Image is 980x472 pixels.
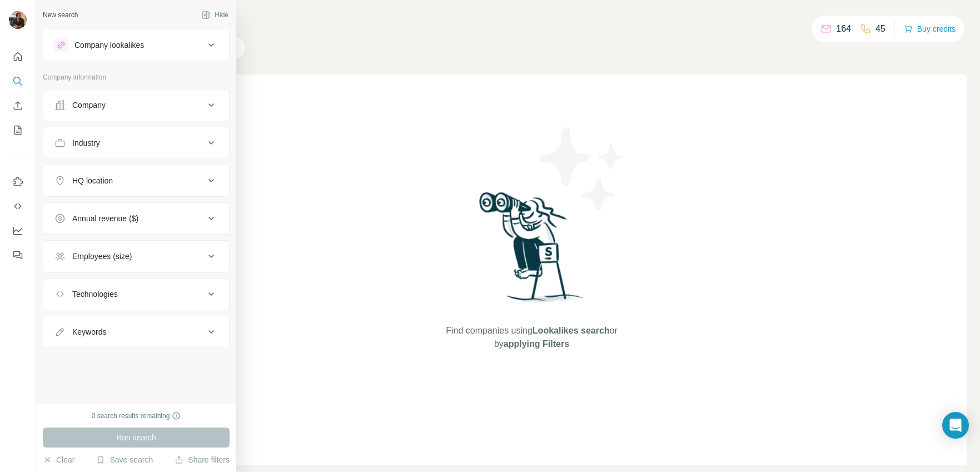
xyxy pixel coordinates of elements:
[72,137,100,148] div: Industry
[72,175,113,186] div: HQ location
[43,167,229,194] button: HQ location
[904,21,956,37] button: Buy credits
[533,326,610,335] span: Lookalikes search
[74,39,144,51] div: Company lookalikes
[43,10,78,20] div: New search
[43,319,229,345] button: Keywords
[9,221,27,241] button: Dashboard
[175,454,230,465] button: Share filters
[72,326,106,337] div: Keywords
[9,47,27,67] button: Quick start
[43,92,229,118] button: Company
[72,100,106,111] div: Company
[72,213,138,224] div: Annual revenue ($)
[43,72,230,82] p: Company information
[193,7,236,23] button: Hide
[9,11,27,29] img: Avatar
[9,71,27,91] button: Search
[43,205,229,232] button: Annual revenue ($)
[474,189,590,313] img: Surfe Illustration - Woman searching with binoculars
[43,454,74,465] button: Clear
[97,13,967,29] h4: Search
[504,339,569,349] span: applying Filters
[9,196,27,216] button: Use Surfe API
[942,412,969,439] div: Open Intercom Messenger
[9,172,27,192] button: Use Surfe on LinkedIn
[72,251,132,262] div: Employees (size)
[43,130,229,156] button: Industry
[43,281,229,307] button: Technologies
[532,119,632,219] img: Surfe Illustration - Stars
[43,32,229,58] button: Company lookalikes
[43,243,229,270] button: Employees (size)
[9,120,27,140] button: My lists
[72,289,118,300] div: Technologies
[875,22,886,36] p: 45
[836,22,851,36] p: 164
[9,96,27,116] button: Enrich CSV
[96,454,153,465] button: Save search
[442,324,620,351] span: Find companies using or by
[9,245,27,265] button: Feedback
[92,411,181,421] div: 0 search results remaining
